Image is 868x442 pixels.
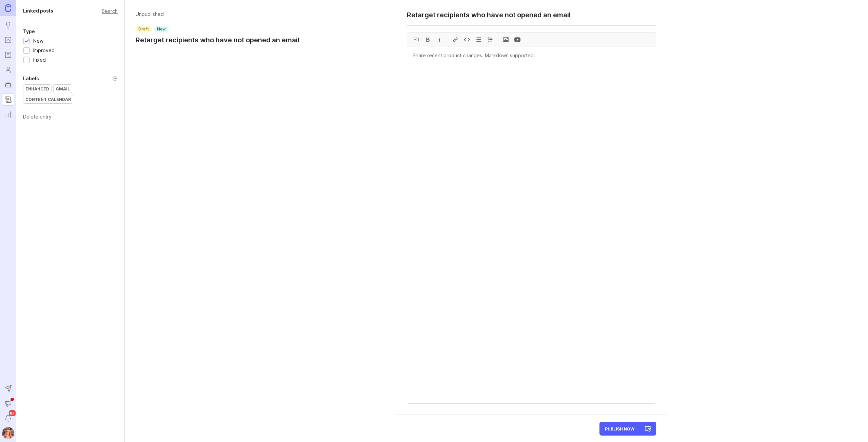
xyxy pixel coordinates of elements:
a: Reporting [2,108,14,121]
a: Ideas [2,19,14,31]
div: H1 [411,33,422,46]
div: Improved [33,47,55,54]
img: Canny Home [5,4,11,12]
button: Send to Autopilot [2,382,14,395]
button: Bronwen W [2,427,14,439]
span: Publish Now [605,426,634,431]
div: Type [23,27,35,36]
button: Publish Now [599,422,640,436]
div: Enhanced [23,85,51,93]
a: Retarget recipients who have not opened an email [136,35,299,45]
a: Changelog [2,93,14,106]
a: Users [2,64,14,76]
div: Linked posts [23,7,53,15]
div: Search [102,9,118,13]
button: Announcements [2,397,14,409]
a: Portal [2,34,14,46]
div: Fixed [33,56,46,64]
button: Notifications [2,412,14,424]
a: Roadmaps [2,49,14,61]
span: 67 [9,410,16,416]
p: Unpublished [136,11,299,18]
textarea: Retarget recipients who have not opened an email [407,11,656,19]
div: Content Calendar [23,95,73,103]
a: Autopilot [2,79,14,91]
div: Gmail [54,85,72,93]
p: new [157,26,166,32]
div: New [33,37,43,45]
div: Delete entry [23,114,118,119]
p: draft [138,26,149,32]
div: Labels [23,75,39,83]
